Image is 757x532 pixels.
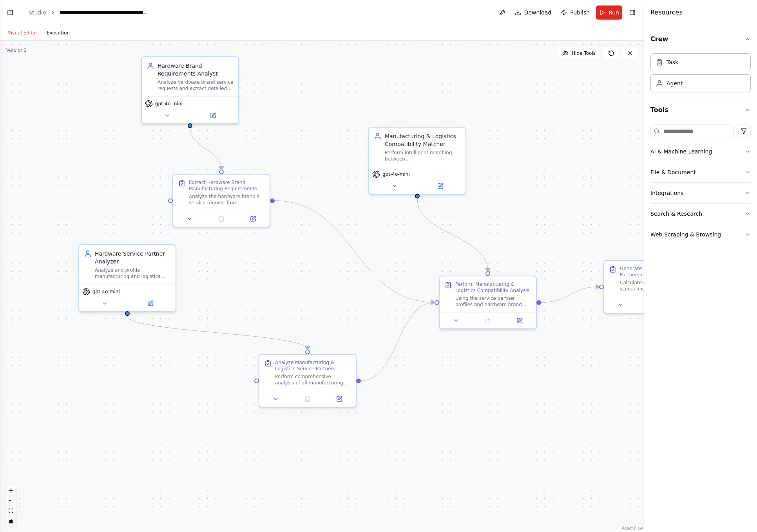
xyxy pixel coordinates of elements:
div: Agent [666,79,683,87]
button: File & Document [650,162,751,182]
button: Visual Editor [3,28,42,38]
div: Extract Hardware Brand Manufacturing RequirementsAnalyze the hardware brand's service request fro... [172,174,270,227]
div: Analyze Manufacturing & Logistics Service PartnersPerform comprehensive analysis of all manufactu... [259,354,357,408]
button: Tools [650,99,751,121]
div: Hardware Brand Requirements Analyst [158,62,234,78]
g: Edge from a12c7f69-2494-447a-ab7b-a48d2542bb8f to e9603dbf-f2f9-4a1e-8cb8-f8b395b7eae6 [186,128,225,170]
button: No output available [636,300,669,310]
span: Download [524,9,552,16]
div: Using the service partner profiles and hardware brand requirements, perform comprehensive compati... [455,295,531,308]
button: Open in side panel [326,394,353,404]
h4: Resources [650,8,683,17]
div: Manufacturing & Logistics Compatibility MatcherPerform intelligent matching between manufacturing... [368,127,466,195]
div: Hardware Service Partner AnalyzerAnalyze and profile manufacturing and logistics service partners... [78,244,176,312]
div: Crew [650,50,751,99]
button: Web Scraping & Browsing [650,224,751,245]
button: Run [596,5,622,20]
button: Integrations [650,183,751,203]
button: zoom in [6,485,16,496]
div: Tools [650,121,751,251]
g: Edge from e9603dbf-f2f9-4a1e-8cb8-f8b395b7eae6 to 47a54a93-5137-4900-b17f-8b0a74292f69 [275,197,435,307]
div: Calculate comprehensive match scores and create final rankings of the best manufacturing and logi... [620,280,696,292]
button: Search & Research [650,204,751,224]
nav: breadcrumb [29,9,148,16]
button: toggle interactivity [6,516,16,526]
g: Edge from 47a54a93-5137-4900-b17f-8b0a74292f69 to aeced320-4727-4f8f-a206-2e167acf6d88 [541,283,599,307]
div: Hardware Service Partner Analyzer [95,250,171,265]
div: Generate Final Manufacturing Partnership Rankings [620,265,696,278]
button: Download [512,5,555,20]
button: Open in side panel [506,316,533,325]
button: Open in side panel [418,181,462,191]
button: Crew [650,28,751,50]
div: Generate Final Manufacturing Partnership RankingsCalculate comprehensive match scores and create ... [603,260,701,314]
button: No output available [205,214,238,224]
g: Edge from 34f211b3-c714-4322-b547-e733dc7df621 to 47a54a93-5137-4900-b17f-8b0a74292f69 [361,299,435,385]
a: Studio [29,9,46,16]
button: Open in side panel [191,111,235,120]
div: Analyze and profile manufacturing and logistics service partners specializing in assembly, buildi... [95,267,171,280]
a: React Flow attribution [622,526,643,530]
span: gpt-4o-mini [92,289,120,295]
g: Edge from 6a3fa782-e2ac-430f-aa01-4f88f9c32db6 to 47a54a93-5137-4900-b17f-8b0a74292f69 [413,198,492,271]
div: Hardware Brand Requirements AnalystAnalyze hardware brand service requests and extract detailed r... [141,56,239,124]
button: zoom out [6,496,16,506]
div: Task [666,58,678,66]
button: Publish [558,5,593,20]
button: AI & Machine Learning [650,141,751,162]
button: Show left sidebar [5,7,16,18]
div: React Flow controls [6,485,16,526]
button: Hide right sidebar [627,7,638,18]
div: Version 1 [6,47,27,53]
div: Perform intelligent matching between manufacturing/logistics service partners and hardware brand ... [385,150,461,162]
span: Run [608,9,619,16]
div: Analyze hardware brand service requests and extract detailed requirements for assembly, building,... [158,79,234,92]
button: fit view [6,506,16,516]
div: Analyze Manufacturing & Logistics Service Partners [275,359,351,372]
div: Perform Manufacturing & Logistics Compatibility AnalysisUsing the service partner profiles and ha... [439,276,537,329]
span: Hide Tools [572,50,596,56]
g: Edge from e9ec9ae1-b5c5-4866-a1d4-6dbbbb12d6bb to 34f211b3-c714-4322-b547-e733dc7df621 [123,316,311,350]
button: No output available [471,316,505,325]
div: Analyze the hardware brand's service request from {hardware_brand_request} to extract comprehensi... [189,193,265,206]
div: Manufacturing & Logistics Compatibility Matcher [385,132,461,148]
span: Publish [570,9,590,16]
button: No output available [291,394,324,404]
span: gpt-4o-mini [155,101,183,107]
div: Perform comprehensive analysis of all manufacturing and logistics service partners from {service_... [275,373,351,386]
button: Open in side panel [239,214,266,224]
div: Perform Manufacturing & Logistics Compatibility Analysis [455,281,531,294]
button: Open in side panel [128,299,172,308]
span: gpt-4o-mini [382,171,410,177]
button: Hide Tools [558,47,600,60]
button: Execution [42,28,74,38]
div: Extract Hardware Brand Manufacturing Requirements [189,179,265,192]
